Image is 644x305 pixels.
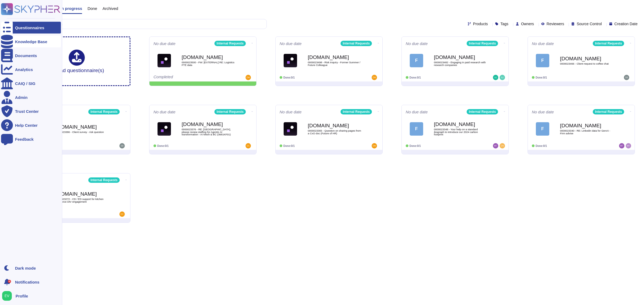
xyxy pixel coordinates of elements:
img: user [119,211,125,217]
img: user [372,143,377,148]
b: [DOMAIN_NAME] [434,122,488,127]
span: Done: 0/1 [536,144,547,147]
input: Search by keywords [21,19,266,29]
b: [DOMAIN_NAME] [56,191,109,196]
span: Done: 0/1 [536,76,547,79]
span: 0000023340 - RE: Linkedin data for GenAI - Firm advise [560,129,614,135]
div: Questionnaires [15,26,44,30]
div: Internal Requests [214,109,246,114]
a: Trust Center [1,105,61,117]
span: Creation Date [614,22,638,26]
span: 0000023498 - Risk Inquiry - Former Summer / Future Colleague [308,61,361,66]
img: user [500,75,505,80]
span: No due date [280,110,302,114]
div: Internal Requests [88,177,120,183]
span: 0000023386 - Client survey - risk question [56,131,109,133]
div: Internal Requests [593,41,624,46]
div: Analytics [15,68,33,72]
div: Internal Requests [341,41,372,46]
img: Logo [284,122,297,136]
div: Internal Requests [593,109,624,114]
span: 0000023466 - Client request to coffee chat [560,62,614,65]
a: Questionnaires [1,22,61,34]
div: F [410,122,423,136]
button: user [1,290,16,302]
div: Completed [153,75,219,80]
img: Logo [284,54,297,67]
div: Feedback [15,137,34,141]
div: Admin [15,95,28,99]
b: [DOMAIN_NAME] [56,124,109,129]
b: [DOMAIN_NAME] [560,56,614,61]
b: [DOMAIN_NAME] [308,123,361,128]
div: CAIQ / SIG [15,81,35,85]
span: Done: 0/1 [283,144,295,147]
div: Dark mode [15,266,36,270]
div: F [536,122,549,136]
span: Notifications [15,280,39,284]
img: user [626,143,631,148]
img: user [246,143,251,148]
span: Done: 0/1 [409,144,421,147]
span: No due date [532,42,554,46]
span: 0000023348 - Your help on a standard âragraph to introduce our 2024 carbon footprint [434,128,488,136]
a: CAIQ / SIG [1,77,61,89]
span: 0000023482 - Engaging in paid research with research companies [434,61,488,66]
img: user [2,291,12,301]
span: Profile [16,294,28,298]
div: Upload questionnaire(s) [49,50,104,73]
span: Products [473,22,488,26]
a: Help Center [1,119,61,131]
img: user [493,143,498,148]
img: Logo [158,122,171,136]
a: Knowledge Base [1,36,61,47]
a: Analytics [1,64,61,75]
img: Logo [158,54,171,67]
div: Internal Requests [88,109,120,114]
span: Source Control [577,22,602,26]
a: Documents [1,50,61,61]
span: 0000023365 - Question on sharing pages from a CxO doc (Future of HR) [308,129,361,135]
a: Feedback [1,133,61,145]
div: Internal Requests [467,109,498,114]
b: [DOMAIN_NAME] [308,55,361,60]
img: user [619,143,624,148]
div: F [536,54,549,67]
b: [DOMAIN_NAME] [434,55,488,60]
div: Trust Center [15,109,39,113]
img: user [372,75,377,80]
span: Done: 0/1 [283,76,295,79]
div: 9+ [8,280,11,283]
b: [DOMAIN_NAME] [560,123,614,128]
img: user [500,143,505,148]
span: Done: 0/1 [157,144,169,147]
img: user [624,75,629,80]
span: Done: 0/1 [409,76,421,79]
div: Internal Requests [214,41,246,46]
b: [DOMAIN_NAME] [182,122,235,127]
span: Tags [500,22,508,26]
span: Reviewers [547,22,564,26]
img: user [246,75,251,80]
div: F [410,54,423,67]
span: No due date [406,42,428,46]
span: 0000023376 - RE: [GEOGRAPHIC_DATA], please review staffing for Agentic AI transformation - AI Mes... [182,128,235,136]
span: In progress [60,6,82,10]
img: user [119,143,125,148]
img: user [493,75,498,80]
span: No due date [153,110,175,114]
span: No due date [153,42,175,46]
span: 0000023272 - CD / ED support for kitchen appliance DtV engagement [56,198,109,203]
b: [DOMAIN_NAME] [182,55,235,60]
a: Admin [1,91,61,103]
span: Done [87,6,97,10]
div: Knowledge Base [15,40,47,44]
span: 0000023500 - FW: [EXTERNAL] RE: Logistics FTE data [182,61,235,66]
div: Documents [15,54,37,58]
span: Owners [521,22,534,26]
span: No due date [532,110,554,114]
div: Help Center [15,123,38,127]
span: Archived [103,6,118,10]
div: Internal Requests [467,41,498,46]
div: Internal Requests [341,109,372,114]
